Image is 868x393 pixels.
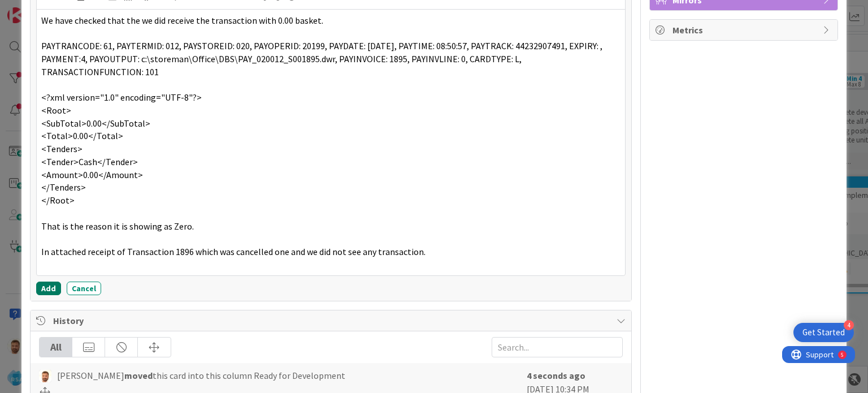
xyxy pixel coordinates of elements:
[844,320,854,330] div: 4
[41,118,150,129] span: <SubTotal>0.00</SubTotal>
[672,23,817,37] span: Metrics
[24,2,51,15] span: Support
[41,143,83,154] span: <Tenders>
[492,337,623,357] input: Search...
[41,105,71,116] span: <Root>
[124,370,153,381] b: moved
[39,370,51,382] img: AS
[67,282,101,295] button: Cancel
[41,130,123,141] span: <Total>0.00</Total>
[41,15,323,26] span: We have checked that the we did receive the transaction with 0.00 basket.
[41,221,194,232] span: That is the reason it is showing as Zero.
[59,5,62,14] div: 5
[793,323,854,342] div: Open Get Started checklist, remaining modules: 4
[41,246,426,257] span: In attached receipt of Transaction 1896 which was cancelled one and we did not see any transaction.
[41,182,86,193] span: </Tenders>
[802,327,845,338] div: Get Started
[41,40,604,77] span: PAYTRANCODE: 61, PAYTERMID: 012, PAYSTOREID: 020, PAYOPERID: 20199, PAYDATE: [DATE], PAYTIME: 08:...
[36,282,61,295] button: Add
[527,370,585,381] b: 4 seconds ago
[41,156,138,167] span: <Tender>Cash</Tender>
[41,195,75,206] span: </Root>
[53,314,610,327] span: History
[57,369,345,382] span: [PERSON_NAME] this card into this column Ready for Development
[41,169,143,180] span: <Amount>0.00</Amount>
[40,338,72,357] div: All
[41,92,202,103] span: <?xml version="1.0" encoding="UTF-8"?>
